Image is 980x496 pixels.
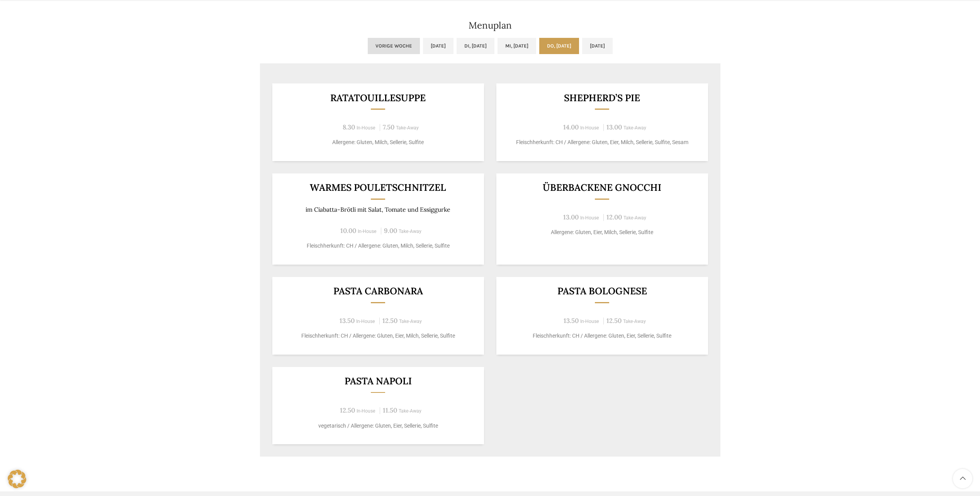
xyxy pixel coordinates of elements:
span: 13.50 [340,316,355,325]
span: 12.50 [382,316,397,325]
span: 12.00 [606,213,622,221]
a: Mi, [DATE] [498,38,536,54]
span: 11.50 [383,406,397,414]
h2: Menuplan [260,21,720,30]
span: 8.30 [343,123,355,131]
span: Take-Away [623,125,646,131]
a: [DATE] [582,38,613,54]
span: In-House [358,229,377,234]
p: Fleischherkunft: CH / Allergene: Gluten, Eier, Milch, Sellerie, Sulfite, Sesam [506,138,698,146]
span: 10.00 [340,226,356,235]
p: Allergene: Gluten, Milch, Sellerie, Sulfite [282,138,474,146]
span: Take-Away [399,319,422,324]
h3: Überbackene Gnocchi [506,183,698,192]
a: [DATE] [423,38,453,54]
span: 13.50 [564,316,579,325]
a: Scroll to top button [953,469,972,488]
h3: Pasta Napoli [282,376,474,386]
span: 13.00 [563,213,579,221]
h3: Pasta Bolognese [506,286,698,296]
span: Take-Away [623,215,646,221]
span: 14.00 [563,123,579,131]
h3: Pasta Carbonara [282,286,474,296]
span: Take-Away [623,319,646,324]
span: 12.50 [340,406,355,414]
p: Fleischherkunft: CH / Allergene: Gluten, Milch, Sellerie, Sulfite [282,242,474,250]
span: In-House [356,319,375,324]
a: Di, [DATE] [457,38,494,54]
span: Take-Away [399,229,421,234]
span: In-House [357,125,375,131]
span: In-House [580,319,599,324]
a: Vorige Woche [368,38,420,54]
p: vegetarisch / Allergene: Gluten, Eier, Sellerie, Sulfite [282,422,474,430]
h3: Shepherd’s Pie [506,93,698,103]
h3: Warmes Pouletschnitzel [282,183,474,192]
a: Do, [DATE] [539,38,579,54]
span: In-House [580,215,599,221]
p: Allergene: Gluten, Eier, Milch, Sellerie, Sulfite [506,228,698,236]
span: 13.00 [606,123,622,131]
h3: Ratatouillesuppe [282,93,474,103]
span: In-House [357,408,375,414]
span: Take-Away [399,408,421,414]
span: In-House [580,125,599,131]
span: 7.50 [383,123,394,131]
p: Fleischherkunft: CH / Allergene: Gluten, Eier, Sellerie, Sulfite [506,332,698,340]
p: Fleischherkunft: CH / Allergene: Gluten, Eier, Milch, Sellerie, Sulfite [282,332,474,340]
span: 9.00 [384,226,397,235]
p: im Ciabatta-Brötli mit Salat, Tomate und Essiggurke [282,206,474,213]
span: Take-Away [396,125,419,131]
span: 12.50 [606,316,622,325]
